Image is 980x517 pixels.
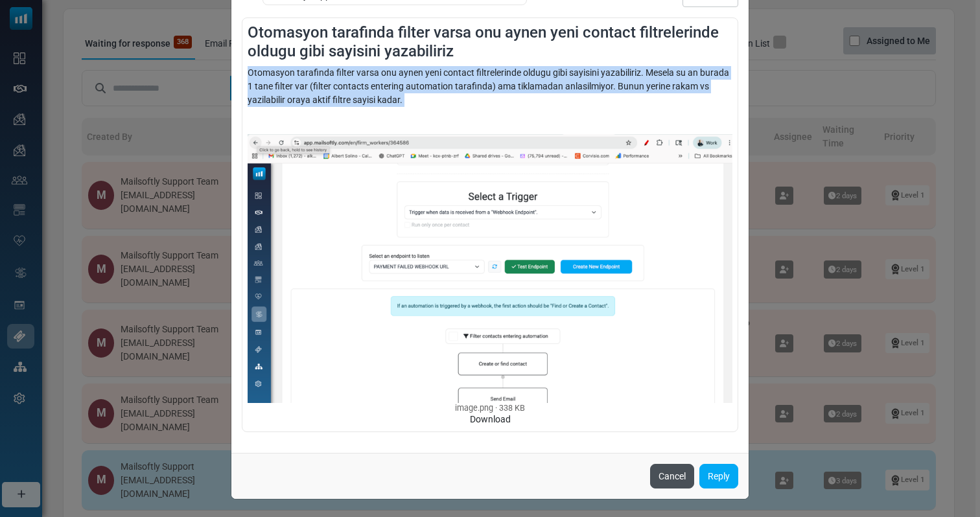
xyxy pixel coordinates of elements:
[248,134,732,403] img: image.png
[248,66,732,426] div: Otomasyon tarafinda filter varsa onu aynen yeni contact filtrelerinde oldugu gibi sayisini yazabi...
[470,414,511,424] a: Download
[248,23,732,61] h4: Otomasyon tarafinda filter varsa onu aynen yeni contact filtrelerinde oldugu gibi sayisini yazabi...
[650,464,694,488] button: Cancel
[495,403,525,413] span: 338 KB
[455,403,493,413] span: image.png
[699,464,738,488] a: Reply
